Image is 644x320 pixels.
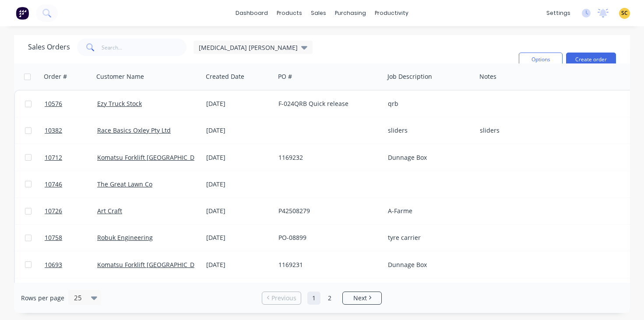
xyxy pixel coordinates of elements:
[278,72,292,81] div: PO #
[306,7,331,20] div: sales
[97,233,153,242] a: Robuk Engineering
[621,9,628,17] span: SC
[278,260,376,269] div: 1169231
[45,233,62,242] span: 10758
[97,180,152,188] a: The Great Lawn Co
[97,260,207,269] a: Komatsu Forklift [GEOGRAPHIC_DATA]
[278,99,376,108] div: F-024QRB Quick release
[206,126,271,135] div: [DATE]
[97,207,122,215] a: Art Craft
[45,99,62,108] span: 10576
[278,207,376,215] div: P42508279
[566,53,616,67] button: Create order
[388,126,468,135] div: sliders
[45,198,97,224] a: 10726
[480,126,639,135] div: sliders
[102,39,187,56] input: Search...
[97,126,171,134] a: Race Basics Oxley Pty Ltd
[519,53,563,67] button: Options
[21,294,64,302] span: Rows per page
[479,72,496,81] div: Notes
[97,153,207,162] a: Komatsu Forklift [GEOGRAPHIC_DATA]
[45,225,97,251] a: 10758
[45,260,62,269] span: 10693
[388,233,468,242] div: tyre carrier
[272,7,306,20] div: products
[278,153,376,162] div: 1169232
[388,207,468,215] div: A-Farme
[45,252,97,278] a: 10693
[45,126,62,135] span: 10382
[388,153,468,162] div: Dunnage Box
[331,7,370,20] div: purchasing
[45,180,62,189] span: 10746
[45,117,97,144] a: 10382
[45,171,97,197] a: 10746
[307,292,320,305] a: Page 1 is your current page
[206,72,244,81] div: Created Date
[370,7,413,20] div: productivity
[45,278,97,305] a: 10737
[45,144,97,171] a: 10712
[16,7,29,20] img: Factory
[97,99,142,108] a: Ezy Truck Stock
[28,43,70,51] h1: Sales Orders
[206,153,271,162] div: [DATE]
[271,294,296,302] span: Previous
[45,153,62,162] span: 10712
[206,207,271,215] div: [DATE]
[258,292,385,305] ul: Pagination
[199,43,298,52] span: [MEDICAL_DATA] [PERSON_NAME]
[206,260,271,269] div: [DATE]
[343,294,381,302] a: Next page
[278,233,376,242] div: PO-08899
[206,180,271,189] div: [DATE]
[323,292,336,305] a: Page 2
[231,7,272,20] a: dashboard
[387,72,432,81] div: Job Description
[45,91,97,117] a: 10576
[45,207,62,215] span: 10726
[44,72,67,81] div: Order #
[96,72,144,81] div: Customer Name
[206,233,271,242] div: [DATE]
[388,260,468,269] div: Dunnage Box
[542,7,575,20] div: settings
[353,294,367,302] span: Next
[206,99,271,108] div: [DATE]
[262,294,301,302] a: Previous page
[388,99,468,108] div: qrb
